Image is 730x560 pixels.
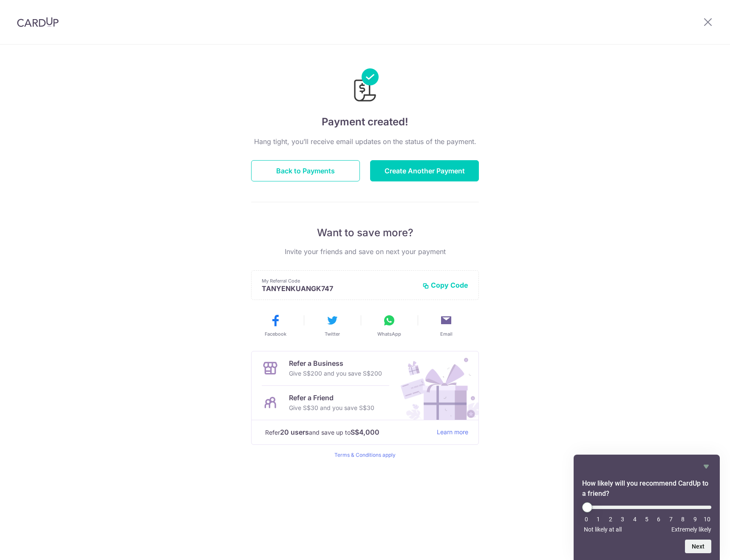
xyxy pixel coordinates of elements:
img: CardUp [17,17,59,27]
span: Facebook [265,331,286,337]
span: WhatsApp [377,331,401,337]
li: 7 [667,516,675,523]
button: Next question [685,540,711,553]
li: 2 [606,516,615,523]
button: Facebook [250,314,300,337]
p: Want to save more? [251,226,479,240]
li: 10 [703,516,711,523]
button: Hide survey [701,461,711,472]
p: Hang tight, you’ll receive email updates on the status of the payment. [251,136,479,147]
li: 0 [582,516,591,523]
span: Email [440,331,453,337]
p: Give S$200 and you save S$200 [289,368,382,379]
li: 9 [691,516,699,523]
p: Refer a Friend [289,393,374,403]
li: 6 [654,516,663,523]
strong: 20 users [280,427,309,437]
button: Email [421,314,471,337]
a: Learn more [437,427,468,438]
li: 5 [642,516,651,523]
div: How likely will you recommend CardUp to a friend? Select an option from 0 to 10, with 0 being Not... [582,502,711,533]
img: Payments [351,68,379,104]
p: Give S$30 and you save S$30 [289,403,374,413]
button: WhatsApp [364,314,414,337]
button: Copy Code [422,281,468,289]
span: Not likely at all [584,526,622,533]
p: Refer a Business [289,358,382,368]
strong: S$4,000 [351,427,379,437]
p: Refer and save up to [265,427,430,438]
div: How likely will you recommend CardUp to a friend? Select an option from 0 to 10, with 0 being Not... [582,461,711,553]
button: Create Another Payment [370,160,479,181]
a: Terms & Conditions apply [334,452,396,458]
h2: How likely will you recommend CardUp to a friend? Select an option from 0 to 10, with 0 being Not... [582,478,711,499]
li: 1 [594,516,603,523]
button: Back to Payments [251,160,360,181]
p: My Referral Code [262,277,416,284]
li: 4 [631,516,639,523]
h4: Payment created! [251,114,479,130]
p: Invite your friends and save on next your payment [251,246,479,257]
span: Extremely likely [671,526,711,533]
button: Twitter [307,314,357,337]
li: 3 [618,516,627,523]
span: Twitter [325,331,340,337]
img: Refer [393,351,478,420]
li: 8 [679,516,687,523]
p: TANYENKUANGK747 [262,284,416,293]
